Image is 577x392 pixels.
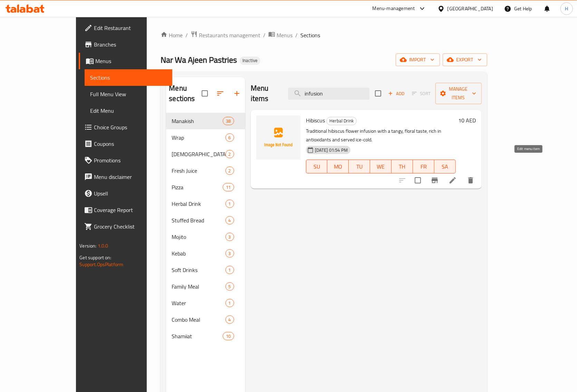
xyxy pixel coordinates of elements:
nav: Menu sections [166,110,245,347]
span: 4 [226,217,234,224]
span: Nar Wa Ajeen Pastries [161,52,237,68]
span: Water [172,299,225,307]
span: Select all sections [198,86,212,101]
span: Sections [90,73,167,82]
div: Menu-management [373,4,415,13]
div: Wrap [172,133,225,142]
div: Family Meal5 [166,278,245,295]
div: Pizza11 [166,179,245,195]
button: TH [392,160,413,173]
div: items [223,183,234,191]
div: items [225,299,234,307]
span: 10 [223,333,233,340]
span: 1 [226,201,234,207]
span: Herbal Drink [172,200,225,208]
span: H [565,5,568,12]
span: Soft Drinks [172,266,225,274]
span: Select section [371,86,385,101]
span: Shamiiat [172,332,223,340]
a: Sections [85,69,172,86]
a: Coverage Report [79,202,172,218]
h2: Menu sections [169,83,201,104]
button: Add [385,88,407,99]
button: SU [306,160,328,173]
div: Shamiiat10 [166,328,245,344]
span: 38 [223,118,233,124]
span: Add item [385,88,407,99]
span: SA [437,162,453,172]
h2: Menu items [251,83,280,104]
span: import [401,56,434,64]
span: 5 [226,283,234,290]
button: SA [434,160,456,173]
span: 1 [226,267,234,273]
span: Coverage Report [94,206,167,214]
span: Menus [95,57,167,65]
li: / [185,31,188,39]
span: Sections [300,31,320,39]
div: items [225,150,234,158]
span: TH [394,162,410,172]
span: 4 [226,316,234,323]
div: items [223,117,234,125]
div: Inactive [240,57,260,65]
div: items [223,332,234,340]
span: Coupons [94,140,167,148]
a: Menu disclaimer [79,169,172,185]
span: Get support on: [79,253,111,262]
span: Pizza [172,183,223,191]
span: Full Menu View [90,90,167,98]
div: items [225,233,234,241]
button: MO [327,160,349,173]
div: Family Meal [172,282,225,291]
a: Full Menu View [85,86,172,102]
button: WE [370,160,392,173]
p: Traditional hibiscus flower infusion with a tangy, floral taste, rich in antioxidants and served ... [306,127,456,144]
div: Stuffed Bread4 [166,212,245,229]
span: [DATE] 01:54 PM [312,147,350,153]
div: Kebab3 [166,245,245,262]
div: items [225,266,234,274]
span: 1.0.0 [98,241,108,250]
button: TU [349,160,370,173]
a: Choice Groups [79,119,172,135]
span: Kebab [172,249,225,258]
a: Branches [79,36,172,53]
div: [GEOGRAPHIC_DATA] [448,5,493,12]
button: Manage items [435,83,482,104]
a: Promotions [79,152,172,169]
span: [DEMOGRAPHIC_DATA] [172,150,225,158]
div: Water1 [166,295,245,311]
span: Mojito [172,233,225,241]
span: Edit Restaurant [94,24,167,32]
img: Hibiscus [256,115,300,160]
a: Support.OpsPlatform [79,260,123,269]
div: Wrap6 [166,129,245,146]
span: Edit Menu [90,107,167,115]
div: items [225,315,234,324]
button: Branch-specific-item [426,172,443,189]
div: items [225,282,234,291]
h6: 10 AED [459,115,476,125]
button: delete [462,172,479,189]
div: Herbal Drink [326,117,357,125]
a: Upsell [79,185,172,202]
span: 11 [223,184,233,191]
span: Fresh Juice [172,167,225,175]
a: Coupons [79,135,172,152]
div: Combo Meal [172,315,225,324]
span: Grocery Checklist [94,222,167,231]
div: items [225,216,234,224]
button: Add section [229,85,245,102]
span: Stuffed Bread [172,216,225,224]
span: TU [352,162,367,172]
a: Restaurants management [191,31,260,40]
span: Inactive [240,58,260,63]
span: export [448,56,482,64]
span: 6 [226,134,234,141]
span: Menu disclaimer [94,173,167,181]
div: Combo Meal4 [166,311,245,328]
